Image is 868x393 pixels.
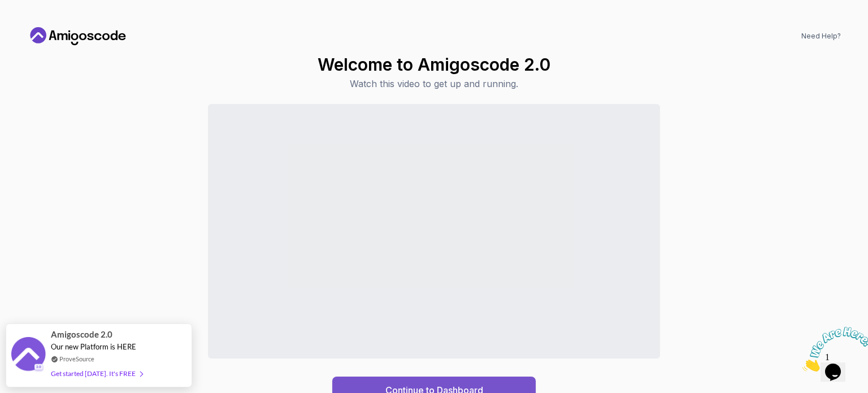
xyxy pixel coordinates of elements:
[5,5,75,49] img: Chat attention grabber
[11,337,45,374] img: provesource social proof notification image
[51,328,112,341] span: Amigoscode 2.0
[5,5,9,14] span: 1
[59,354,94,364] a: ProveSource
[801,32,841,41] a: Need Help?
[27,27,129,45] a: Home link
[208,104,660,359] iframe: Sales Video
[51,342,136,351] span: Our new Platform is HERE
[51,367,142,380] div: Get started [DATE]. It's FREE
[318,77,550,90] p: Watch this video to get up and running.
[798,322,868,376] iframe: chat widget
[318,54,550,75] h1: Welcome to Amigoscode 2.0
